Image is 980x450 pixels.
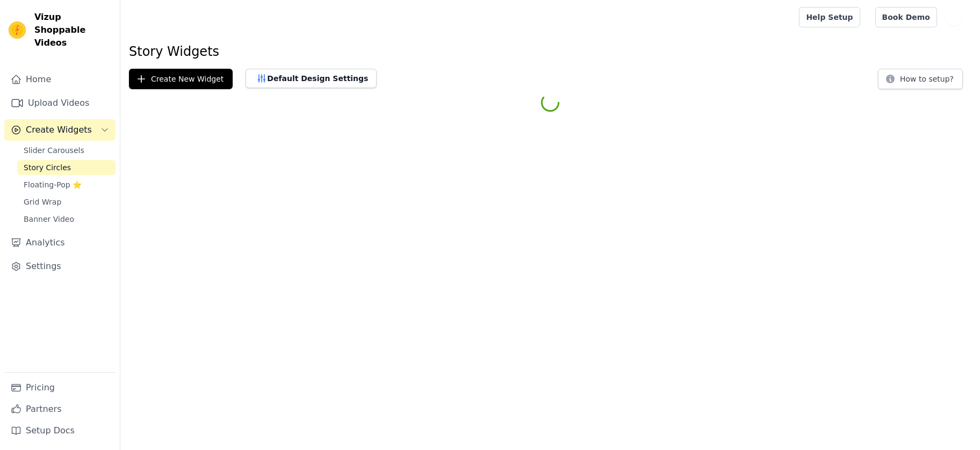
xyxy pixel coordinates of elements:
button: Default Design Settings [246,69,377,88]
a: Help Setup [799,7,860,27]
a: Settings [4,256,116,277]
a: Setup Docs [4,420,116,441]
button: Create Widgets [4,119,116,141]
span: Vizup Shoppable Videos [34,11,111,49]
button: Create New Widget [129,69,233,89]
a: Analytics [4,232,116,253]
a: Home [4,69,116,90]
a: Slider Carousels [17,143,116,158]
button: How to setup? [878,69,963,89]
a: Partners [4,398,116,420]
a: Upload Videos [4,92,116,114]
a: Story Circles [17,160,116,175]
span: Slider Carousels [24,145,84,156]
span: Banner Video [24,214,74,224]
a: Banner Video [17,212,116,227]
span: Story Circles [24,162,71,173]
a: Book Demo [875,7,937,27]
span: Floating-Pop ⭐ [24,179,82,190]
a: How to setup? [878,76,963,86]
img: Vizup [9,21,26,39]
span: Create Widgets [26,124,92,136]
a: Pricing [4,377,116,398]
a: Floating-Pop ⭐ [17,177,116,192]
h1: Story Widgets [129,43,971,60]
a: Grid Wrap [17,194,116,209]
span: Grid Wrap [24,197,61,207]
